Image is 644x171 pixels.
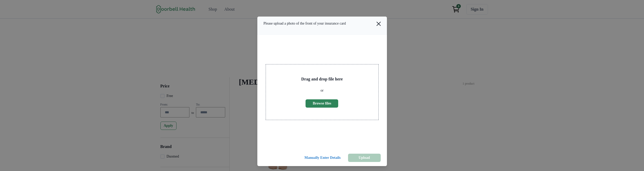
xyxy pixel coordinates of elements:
[306,99,338,108] button: Browse files
[348,154,381,162] button: Upload
[257,17,387,35] header: Please upload a photo of the front of your insurance card
[321,88,324,93] p: or
[300,154,345,162] button: Manually Enter Details
[301,77,343,81] h2: Drag and drop file here
[373,19,384,29] button: Close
